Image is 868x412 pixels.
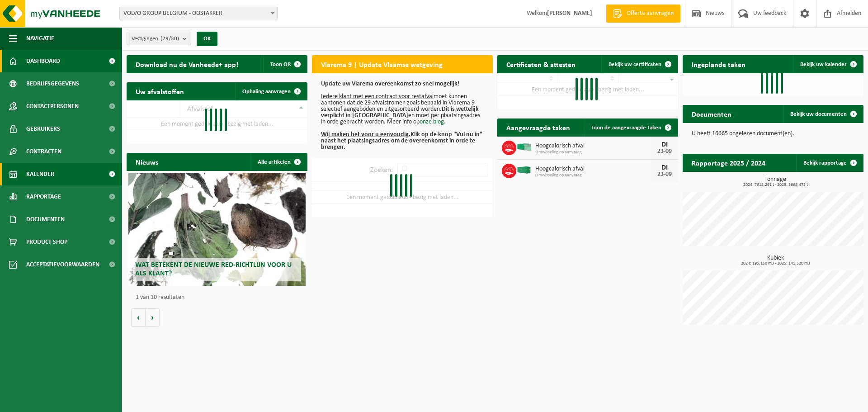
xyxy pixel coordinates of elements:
[128,173,306,286] a: Wat betekent de nieuwe RED-richtlijn voor u als klant?
[420,118,446,125] a: onze blog.
[120,7,277,20] span: VOLVO GROUP BELGIUM - OOSTAKKER
[683,105,741,123] h2: Documenten
[321,131,410,138] u: Wij maken het voor u eenvoudig.
[26,185,61,208] span: Rapportage
[119,7,278,20] span: VOLVO GROUP BELGIUM - OOSTAKKER
[591,125,661,131] span: Toon de aangevraagde taken
[796,154,863,172] a: Bekijk rapportage
[497,118,579,136] h2: Aangevraagde taken
[321,93,434,100] u: Iedere klant met een contract voor restafval
[535,150,651,155] span: Omwisseling op aanvraag
[656,141,674,148] div: DI
[687,261,863,266] span: 2024: 195,160 m3 - 2025: 141,520 m3
[601,55,677,73] a: Bekijk uw certificaten
[26,140,61,163] span: Contracten
[197,32,217,46] button: OK
[26,253,99,276] span: Acceptatievoorwaarden
[127,82,193,100] h2: Uw afvalstoffen
[242,89,291,95] span: Ophaling aanvragen
[656,164,674,171] div: DI
[800,62,847,67] span: Bekijk uw kalender
[584,118,677,137] a: Toon de aangevraagde taken
[624,9,676,18] span: Offerte aanvragen
[535,166,651,173] span: Hoogcalorisch afval
[250,153,307,171] a: Alle artikelen
[516,166,532,174] img: HK-XC-40-GN-00
[160,36,179,42] count: (29/30)
[321,131,482,151] b: Klik op de knop "Vul nu in" naast het plaatsingsadres om de overeenkomst in orde te brengen.
[127,32,191,45] button: Vestigingen(29/30)
[235,82,307,100] a: Ophaling aanvragen
[312,55,452,73] h2: Vlarema 9 | Update Vlaamse wetgeving
[683,154,774,171] h2: Rapportage 2025 / 2024
[136,294,303,301] p: 1 van 10 resultaten
[321,106,479,119] b: Dit is wettelijk verplicht in [GEOGRAPHIC_DATA]
[135,261,292,277] span: Wat betekent de nieuwe RED-richtlijn voor u als klant?
[547,10,592,17] strong: [PERSON_NAME]
[127,153,167,170] h2: Nieuws
[793,55,863,73] a: Bekijk uw kalender
[609,62,661,67] span: Bekijk uw certificaten
[26,50,60,72] span: Dashboard
[687,183,863,187] span: 2024: 7918,261 t - 2025: 5665,473 t
[132,32,179,46] span: Vestigingen
[687,255,863,266] h3: Kubiek
[535,173,651,178] span: Omwisseling op aanvraag
[535,142,651,150] span: Hoogcalorisch afval
[687,176,863,187] h3: Tonnage
[321,81,460,87] b: Update uw Vlarema overeenkomst zo snel mogelijk!
[26,208,65,231] span: Documenten
[26,163,54,185] span: Kalender
[656,148,674,155] div: 23-09
[146,308,160,327] button: Volgende
[497,55,585,73] h2: Certificaten & attesten
[270,62,291,67] span: Toon QR
[127,55,247,73] h2: Download nu de Vanheede+ app!
[790,111,847,117] span: Bekijk uw documenten
[606,5,680,23] a: Offerte aanvragen
[656,171,674,178] div: 23-09
[692,131,854,137] p: U heeft 16665 ongelezen document(en).
[26,118,60,140] span: Gebruikers
[26,95,79,118] span: Contactpersonen
[263,55,307,73] button: Toon QR
[26,231,67,253] span: Product Shop
[26,27,54,50] span: Navigatie
[683,55,755,73] h2: Ingeplande taken
[516,143,532,151] img: HK-XP-30-GN-00
[321,81,484,151] p: moet kunnen aantonen dat de 29 afvalstromen zoals bepaald in Vlarema 9 selectief aangeboden en ui...
[131,308,146,327] button: Vorige
[26,72,79,95] span: Bedrijfsgegevens
[783,105,863,123] a: Bekijk uw documenten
